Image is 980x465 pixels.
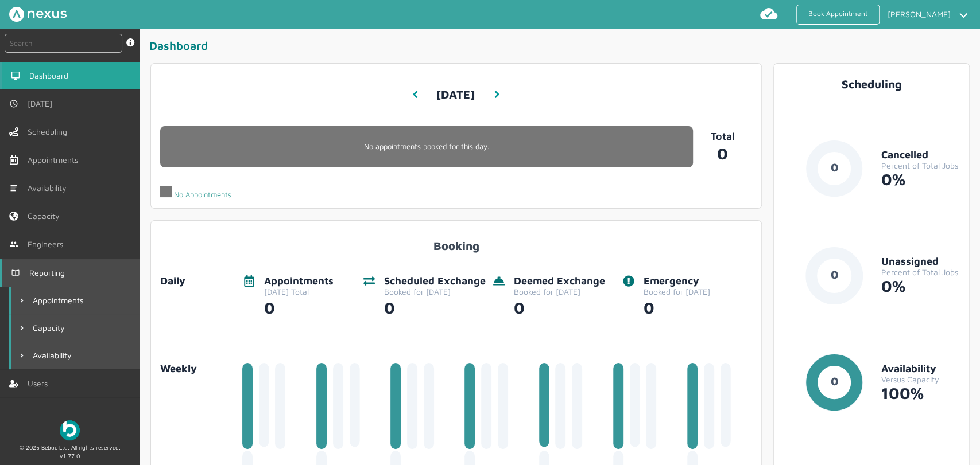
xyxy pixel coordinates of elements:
[693,131,752,143] p: Total
[160,275,234,287] div: Daily
[9,314,140,342] a: Capacity
[830,161,838,174] text: 0
[693,142,752,163] a: 0
[9,287,140,314] a: Appointments
[644,296,710,317] div: 0
[881,375,960,384] div: Versus Capacity
[33,351,76,360] span: Availability
[60,420,80,440] img: Beboc Logo
[783,77,960,91] div: Scheduling
[384,287,486,296] div: Booked for [DATE]
[29,71,73,80] span: Dashboard
[28,183,71,193] span: Availability
[28,240,68,249] span: Engineers
[514,275,605,287] div: Deemed Exchange
[9,379,18,388] img: user-left-menu.svg
[264,287,334,296] div: [DATE] Total
[160,230,752,252] div: Booking
[384,275,486,287] div: Scheduled Exchange
[514,287,605,296] div: Booked for [DATE]
[160,186,231,199] div: No Appointments
[830,374,838,388] text: 0
[9,127,18,136] img: scheduling-left-menu.svg
[384,296,486,317] div: 0
[33,296,88,305] span: Appointments
[9,99,18,108] img: md-time.svg
[881,161,960,170] div: Percent of Total Jobs
[881,384,960,403] div: 100%
[881,149,960,161] div: Cancelled
[11,71,20,80] img: md-desktop.svg
[9,155,18,165] img: appointments-left-menu.svg
[881,363,960,375] div: Availability
[28,127,72,136] span: Scheduling
[881,268,960,277] div: Percent of Total Jobs
[881,277,960,295] div: 0%
[28,99,57,108] span: [DATE]
[9,342,140,369] a: Availability
[160,142,693,151] p: No appointments booked for this day.
[11,268,20,278] img: md-book.svg
[29,268,69,278] span: Reporting
[783,140,960,216] a: 0CancelledPercent of Total Jobs0%
[28,155,83,165] span: Appointments
[9,240,18,249] img: md-people.svg
[149,38,975,57] div: Dashboard
[9,7,67,22] img: Nexus
[783,247,960,323] a: 0UnassignedPercent of Total Jobs0%
[264,275,334,287] div: Appointments
[160,363,233,375] a: Weekly
[881,256,960,268] div: Unassigned
[28,379,52,388] span: Users
[644,287,710,296] div: Booked for [DATE]
[9,212,18,221] img: capacity-left-menu.svg
[644,275,710,287] div: Emergency
[830,268,838,281] text: 0
[514,296,605,317] div: 0
[28,212,64,221] span: Capacity
[436,79,474,111] h3: [DATE]
[9,183,18,193] img: md-list.svg
[881,170,960,189] div: 0%
[760,5,778,23] img: md-cloud-done.svg
[33,323,69,333] span: Capacity
[5,34,122,53] input: Search by: Ref, PostCode, MPAN, MPRN, Account, Customer
[264,296,334,317] div: 0
[796,5,880,25] a: Book Appointment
